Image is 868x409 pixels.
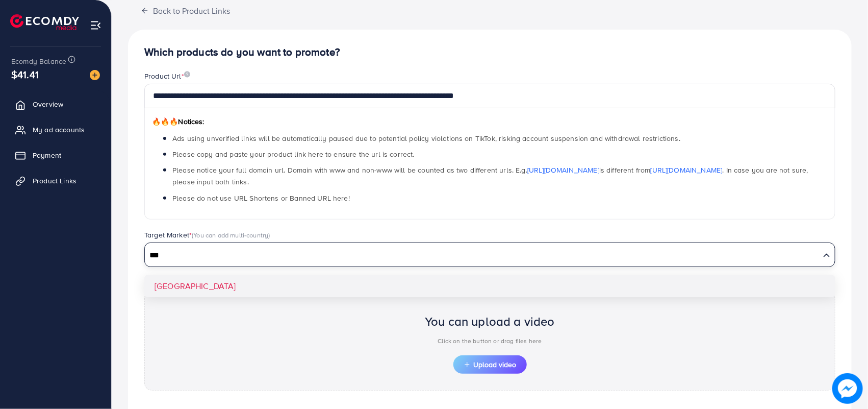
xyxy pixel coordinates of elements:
a: Overview [8,94,104,114]
span: Overview [33,99,63,109]
li: [GEOGRAPHIC_DATA] [144,275,835,297]
span: 🔥🔥🔥 [152,116,178,127]
label: Target Market [144,230,270,240]
span: Please copy and paste your product link here to ensure the url is correct. [172,149,415,159]
span: Ads using unverified links will be automatically paused due to potential policy violations on Tik... [172,133,680,143]
a: Product Links [8,171,104,191]
h2: You can upload a video [425,314,555,329]
img: image [90,70,100,80]
span: $41.41 [11,67,39,82]
span: Product Links [33,176,76,186]
span: My ad accounts [33,125,85,135]
h4: Which products do you want to promote? [144,46,835,59]
img: image [184,71,190,78]
a: My ad accounts [8,119,104,140]
span: (You can add multi-country) [192,230,270,239]
a: [URL][DOMAIN_NAME] [651,165,723,175]
span: Notices: [152,116,205,127]
div: Search for option [144,243,835,267]
a: Payment [8,145,104,165]
input: Search for option [146,248,819,263]
img: menu [90,19,101,31]
span: Please notice your full domain url. Domain with www and non-www will be counted as two different ... [172,165,808,187]
span: Please do not use URL Shortens or Banned URL here! [172,193,350,203]
a: [URL][DOMAIN_NAME] [527,165,599,175]
span: Ecomdy Balance [11,56,66,66]
button: Upload video [453,355,527,374]
img: image [832,373,863,404]
img: logo [10,14,79,30]
label: Product Url [144,71,190,81]
span: Upload video [464,361,517,368]
span: Payment [33,150,61,160]
p: Click on the button or drag files here [425,335,555,347]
